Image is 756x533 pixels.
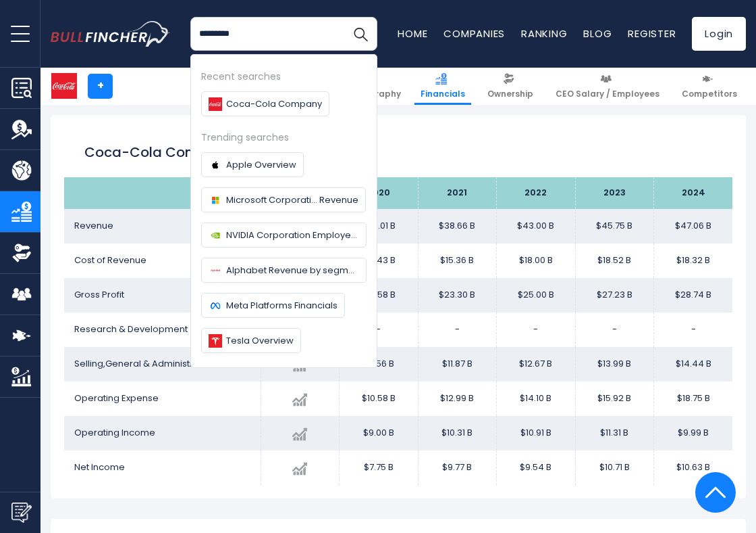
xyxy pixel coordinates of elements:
[340,347,418,381] td: $9.56 B
[340,312,418,347] td: -
[226,193,358,207] span: Microsoft Corporati... Revenue
[418,381,496,416] td: $12.99 B
[418,278,496,312] td: $23.30 B
[74,323,188,335] span: Research & Development
[575,312,653,347] td: -
[418,416,496,450] td: $10.31 B
[418,312,496,347] td: -
[74,288,124,301] span: Gross Profit
[51,73,77,99] img: KO logo
[418,244,496,278] td: $15.36 B
[418,450,496,485] td: $9.77 B
[74,461,125,473] span: Net Income
[340,209,418,244] td: $33.01 B
[74,392,159,404] span: Operating Expense
[209,334,222,348] img: Company logo
[201,152,304,177] a: Apple Overview
[209,299,222,312] img: Company logo
[421,89,465,99] span: Financials
[654,244,732,278] td: $18.32 B
[344,17,377,51] button: Search
[226,97,322,111] span: Coca-Cola Company
[340,177,418,209] th: 2020
[340,244,418,278] td: $13.43 B
[682,89,737,99] span: Competitors
[654,209,732,244] td: $47.06 B
[51,21,190,47] a: Go to homepage
[497,244,575,278] td: $18.00 B
[575,209,653,244] td: $45.75 B
[340,381,418,416] td: $10.58 B
[201,69,367,85] div: Recent searches
[654,416,732,450] td: $9.99 B
[226,158,296,172] span: Apple Overview
[628,26,676,41] a: Register
[692,17,746,51] a: Login
[443,26,505,41] a: Companies
[654,278,732,312] td: $28.74 B
[497,278,575,312] td: $25.00 B
[226,298,337,312] span: Meta Platforms Financials
[575,347,653,381] td: $13.99 B
[521,26,567,41] a: Ranking
[575,450,653,485] td: $10.71 B
[88,74,113,99] a: +
[497,312,575,347] td: -
[497,347,575,381] td: $12.67 B
[226,228,359,242] span: NVIDIA Corporation Employees
[74,426,155,439] span: Operating Income
[201,258,367,283] a: Alphabet Revenue by segment
[676,68,743,105] a: Competitors
[487,89,533,99] span: Ownership
[209,97,222,111] img: Coca-Cola Company
[497,381,575,416] td: $14.10 B
[654,381,732,416] td: $18.75 B
[340,416,418,450] td: $9.00 B
[226,333,294,348] span: Tesla Overview
[575,278,653,312] td: $27.23 B
[226,263,359,277] span: Alphabet Revenue by segment
[201,91,329,116] a: Coca-Cola Company
[184,68,235,105] a: Overview
[51,21,170,47] img: bullfincher logo
[497,209,575,244] td: $43.00 B
[549,68,666,105] a: CEO Salary / Employees
[209,264,222,277] img: Company logo
[201,293,345,318] a: Meta Platforms Financials
[340,450,418,485] td: $7.75 B
[418,347,496,381] td: $11.87 B
[575,244,653,278] td: $18.52 B
[556,89,659,99] span: CEO Salary / Employees
[74,254,146,266] span: Cost of Revenue
[74,357,215,370] span: Selling,General & Administrative
[84,142,712,162] h1: Coca-Cola Company's Income Statement
[575,416,653,450] td: $11.31 B
[209,158,222,172] img: Company logo
[398,26,427,41] a: Home
[418,209,496,244] td: $38.66 B
[340,278,418,312] td: $19.58 B
[481,68,539,105] a: Ownership
[209,193,222,207] img: Company logo
[575,177,653,209] th: 2023
[201,223,367,248] a: NVIDIA Corporation Employees
[201,187,366,212] a: Microsoft Corporati... Revenue
[201,328,301,353] a: Tesla Overview
[209,229,222,242] img: Company logo
[497,416,575,450] td: $10.91 B
[497,450,575,485] td: $9.54 B
[74,219,113,232] span: Revenue
[654,177,732,209] th: 2024
[11,243,32,263] img: Ownership
[583,26,612,41] a: Blog
[654,450,732,485] td: $10.63 B
[654,312,732,347] td: -
[575,381,653,416] td: $15.92 B
[418,177,496,209] th: 2021
[654,347,732,381] td: $14.44 B
[201,130,367,145] div: Trending searches
[414,68,471,105] a: Financials
[497,177,575,209] th: 2022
